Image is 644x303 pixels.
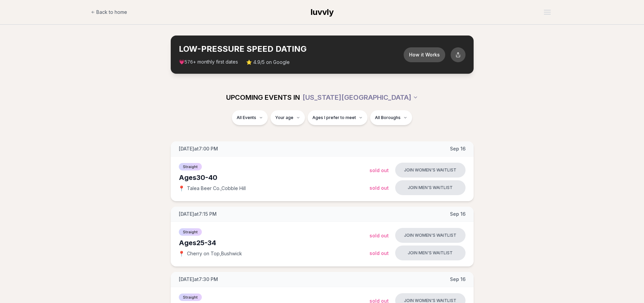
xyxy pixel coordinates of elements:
[450,145,466,152] span: Sep 16
[541,7,553,17] button: Open menu
[179,251,184,256] span: 📍
[187,185,246,192] span: Talea Beer Co. , Cobble Hill
[179,238,369,248] div: Ages 25-34
[179,44,404,54] h2: LOW-PRESSURE SPEED DATING
[187,250,242,257] span: Cherry on Top , Bushwick
[179,294,202,301] span: Straight
[185,60,193,65] span: 576
[395,246,466,260] button: Join men's waitlist
[226,93,300,102] span: UPCOMING EVENTS IN
[395,163,466,178] button: Join women's waitlist
[311,7,334,17] span: luvvly
[308,110,367,125] button: Ages I prefer to meet
[96,9,127,16] span: Back to home
[312,115,356,120] span: Ages I prefer to meet
[179,163,202,170] span: Straight
[91,5,127,19] a: Back to home
[450,276,466,283] span: Sep 16
[311,7,334,18] a: luvvly
[303,90,418,105] button: [US_STATE][GEOGRAPHIC_DATA]
[404,47,445,62] button: How it Works
[369,185,389,191] span: Sold Out
[232,110,268,125] button: All Events
[450,211,466,217] span: Sep 16
[179,211,217,217] span: [DATE] at 7:15 PM
[179,186,184,191] span: 📍
[179,276,218,283] span: [DATE] at 7:30 PM
[369,167,389,173] span: Sold Out
[179,59,238,66] span: 💗 + monthly first dates
[275,115,293,120] span: Your age
[179,228,202,236] span: Straight
[369,250,389,256] span: Sold Out
[270,110,305,125] button: Your age
[370,110,412,125] button: All Boroughs
[237,115,256,120] span: All Events
[179,145,218,152] span: [DATE] at 7:00 PM
[246,59,290,66] span: ⭐ 4.9/5 on Google
[375,115,401,120] span: All Boroughs
[395,228,466,243] button: Join women's waitlist
[369,233,389,238] span: Sold Out
[395,180,466,195] button: Join men's waitlist
[179,173,369,182] div: Ages 30-40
